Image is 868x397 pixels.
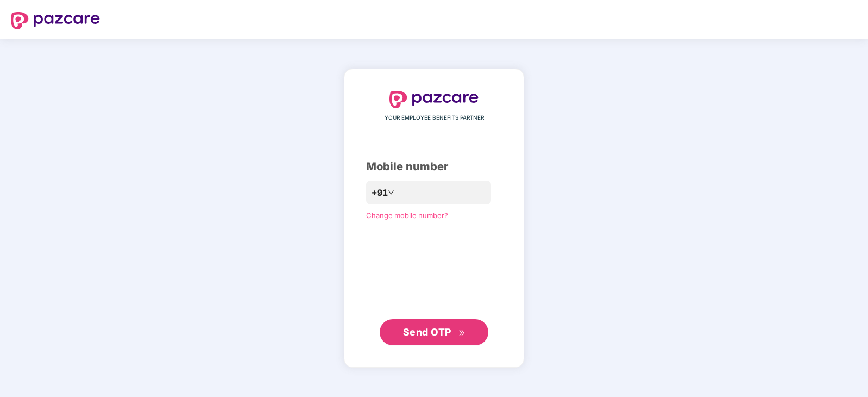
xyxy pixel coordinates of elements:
[11,12,100,29] img: logo
[388,189,394,196] span: down
[385,114,484,122] span: YOUR EMPLOYEE BENEFITS PARTNER
[366,158,502,175] div: Mobile number
[366,211,448,220] a: Change mobile number?
[389,91,479,108] img: logo
[372,186,388,200] span: +91
[458,330,466,337] span: double-right
[380,319,488,345] button: Send OTPdouble-right
[403,326,451,338] span: Send OTP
